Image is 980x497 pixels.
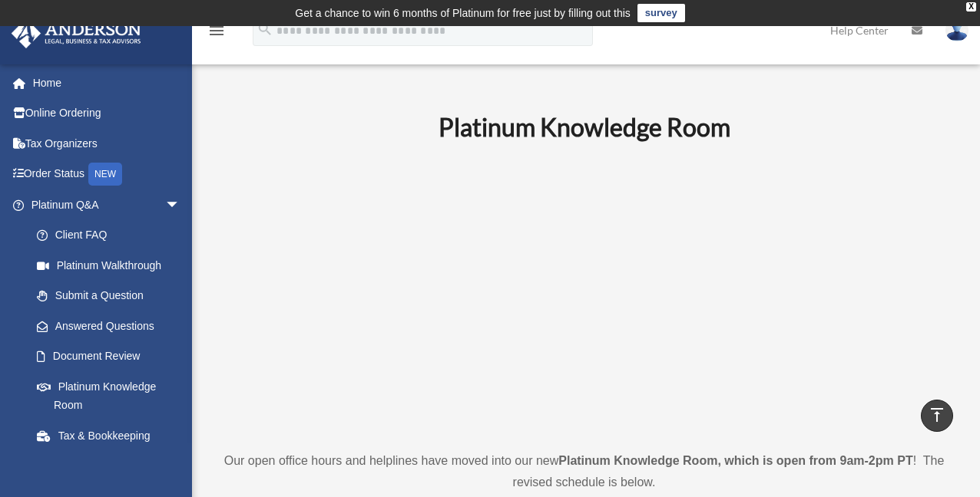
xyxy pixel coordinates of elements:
[22,341,204,372] a: Document Review
[11,67,204,98] a: Home
[11,189,204,220] a: Platinum Q&Aarrow_drop_down
[637,4,685,22] a: survey
[22,250,204,281] a: Platinum Walkthrough
[165,189,196,221] span: arrow_drop_down
[11,128,204,159] a: Tax Organizers
[207,21,226,40] i: menu
[22,281,204,311] a: Submit a Question
[921,400,953,432] a: vertical_align_top
[295,4,631,22] div: Get a chance to win 6 months of Platinum for free just by filling out this
[207,27,226,40] a: menu
[22,220,204,251] a: Client FAQ
[354,163,815,422] iframe: 231110_Toby_KnowledgeRoom
[928,406,946,424] i: vertical_align_top
[966,2,976,12] div: close
[439,112,730,142] b: Platinum Knowledge Room
[558,454,912,467] strong: Platinum Knowledge Room, which is open from 9am-2pm PT
[22,371,196,420] a: Platinum Knowledge Room
[11,98,204,129] a: Online Ordering
[88,163,122,186] div: NEW
[22,420,204,469] a: Tax & Bookkeeping Packages
[11,159,204,190] a: Order StatusNEW
[219,450,949,493] p: Our open office hours and helplines have moved into our new ! The revised schedule is below.
[945,19,968,41] img: User Pic
[7,18,146,48] img: Anderson Advisors Platinum Portal
[22,311,204,341] a: Answered Questions
[257,21,273,38] i: search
